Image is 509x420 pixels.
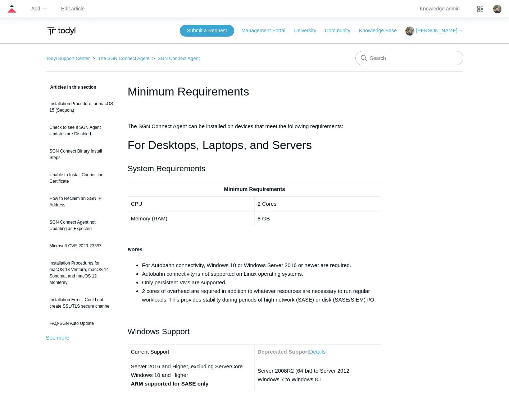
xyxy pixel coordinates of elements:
a: SGN Connect Agent not Updating as Expected [46,215,117,235]
span: The SGN Connect Agent can be installed on devices that meet the following requirements: [128,123,344,129]
a: Management Portal [241,27,292,34]
strong: Minimum Requirements [224,186,285,192]
h1: Minimum Requirements [128,83,382,100]
td: CPU [128,196,254,211]
a: How to Reclaim an SGN IP Address [46,192,117,212]
a: Submit a Request [180,25,234,37]
button: [PERSON_NAME] [405,27,463,36]
strong: Notes [128,246,143,252]
li: For Autobahn connectivity, Windows 10 or Windows Server 2016 or newer are required. [142,261,382,270]
td: Memory (RAM) [128,211,254,226]
zd-hc-trigger: Click your profile icon to open the profile menu [493,5,502,13]
a: Microsoft CVE-2023-23397 [46,239,117,253]
a: Installation Procedure for macOS 15 (Sequoia) [46,97,117,117]
a: FAQ-SGN Auto Update [46,317,117,330]
span: [PERSON_NAME] [416,28,457,33]
td: Current Support [128,345,254,359]
li: Only persistent VMs are supported. [142,278,382,287]
a: See more [46,335,69,341]
span: Windows Support [128,327,190,336]
zd-hc-trigger: Add [31,7,46,11]
a: Installation Error - Could not create SSL/TLS secure channel [46,293,117,313]
a: Installation Procedures for macOS 13 Ventura, macOS 14 Sonoma, and macOS 12 Monterey [46,256,117,289]
input: Search [355,51,463,65]
li: 2 cores of overhead are required in addition to whatever resources are necessary to run regular w... [142,287,382,304]
td: Server 2016 and Higher, excluding ServerCore Windows 10 and Higher [128,359,254,391]
li: Todyl Support Center [46,56,91,61]
td: Server 2008R2 (64-bit) to Server 2012 Windows 7 to Windows 8.1 [254,359,381,391]
span: Articles in this section [46,85,96,90]
td: 8 GB [254,211,381,226]
a: Check to see if SGN Agent Updates are Disabled [46,121,117,141]
img: user avatar [493,5,502,13]
a: Knowledge Base [359,27,404,34]
a: Edit article [61,7,85,11]
a: SGN Connect Binary Install Steps [46,144,117,164]
a: Community [325,27,358,34]
a: Unable to Install Connection Certificate [46,168,117,188]
a: SGN Connect Agent [158,56,200,61]
strong: ARM supported for SASE only [131,381,209,387]
span: System Requirements [128,164,205,173]
img: Todyl Support Center Help Center home page [46,24,77,38]
a: Details [309,349,326,355]
a: Todyl Support Center [46,56,90,61]
li: The SGN Connect Agent [91,56,151,61]
span: For Desktops, Laptops, and Servers [128,139,312,151]
a: Knowledge admin [420,7,460,11]
a: The SGN Connect Agent [98,56,149,61]
li: SGN Connect Agent [151,56,200,61]
a: University [294,27,323,34]
td: 2 Cores [254,196,381,211]
li: Autobahn connectivity is not supported on Linux operating systems. [142,270,382,278]
strong: Deprecated Support [258,349,309,355]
